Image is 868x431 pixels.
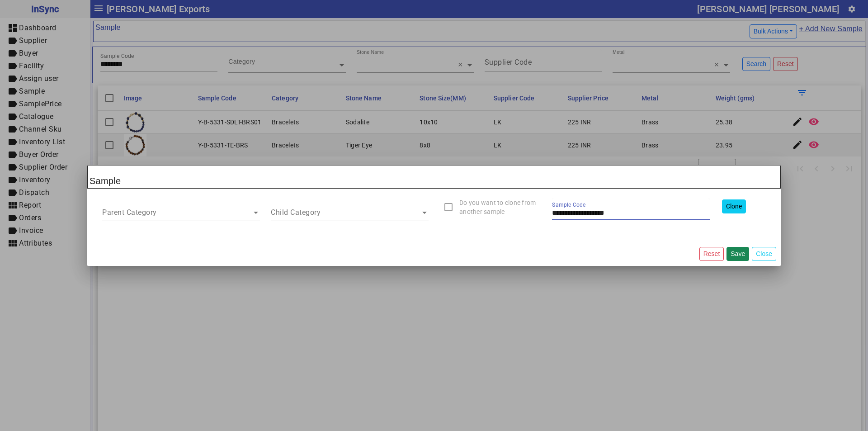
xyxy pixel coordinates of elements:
h2: Sample [87,166,781,189]
button: Close [752,247,776,261]
button: Reset [699,247,724,261]
mat-label: Sample Code [552,202,586,208]
button: Save [726,247,749,261]
button: Clone [722,199,746,213]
